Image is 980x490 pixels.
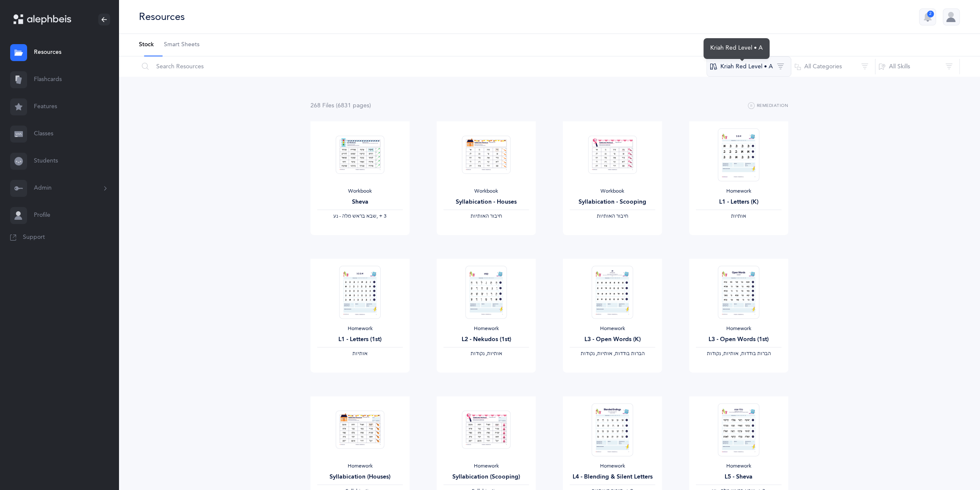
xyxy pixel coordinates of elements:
[791,56,875,77] button: All Categories
[570,325,655,332] div: Homework
[471,350,502,356] span: ‫אותיות, נקודות‬
[875,56,960,77] button: All Skills
[317,335,403,344] div: L1 - Letters (1st)
[317,473,403,482] div: Syllabication (Houses)
[919,8,936,25] button: 2
[696,473,781,482] div: L5 - Sheva
[927,11,934,17] div: 2
[570,463,655,470] div: Homework
[317,325,403,332] div: Homework
[696,463,781,470] div: Homework
[696,325,781,332] div: Homework
[703,38,770,59] div: Kriah Red Level • A
[317,198,403,207] div: Sheva
[352,350,368,356] span: ‫אותיות‬
[317,213,403,220] div: ‪, + 3‬
[317,188,403,195] div: Workbook
[592,403,633,456] img: Homework_L4_BlendingAndSilentLetters_R_EN_thumbnail_1731217887.png
[748,101,788,111] button: Remediation
[706,56,791,77] button: Kriah Red Level • A
[597,213,628,219] span: ‫חיבור האותיות‬
[465,266,507,319] img: Homework_L2_Nekudos_R_EN_1_thumbnail_1731617499.png
[443,473,529,482] div: Syllabication (Scooping)
[570,198,655,207] div: Syllabication - Scooping
[443,325,529,332] div: Homework
[138,56,707,77] input: Search Resources
[339,266,381,319] img: Homework_L1_Letters_O_Red_EN_thumbnail_1731215195.png
[336,135,385,174] img: Sheva-Workbook-Red_EN_thumbnail_1754012358.png
[139,10,185,24] div: Resources
[164,41,199,49] span: Smart Sheets
[718,128,759,181] img: Homework_L1_Letters_R_EN_thumbnail_1731214661.png
[696,188,781,195] div: Homework
[696,198,781,207] div: L1 - Letters (K)
[570,188,655,195] div: Workbook
[588,135,637,174] img: Syllabication-Workbook-Level-1-EN_Red_Scooping_thumbnail_1741114434.png
[581,350,645,356] span: ‫הברות בודדות, אותיות, נקודות‬
[336,102,371,109] span: (6831 page )
[731,213,746,219] span: ‫אותיות‬
[333,213,376,219] span: ‫שבא בראש מלה - נע‬
[696,335,781,344] div: L3 - Open Words (1st)
[462,135,511,174] img: Syllabication-Workbook-Level-1-EN_Red_Houses_thumbnail_1741114032.png
[443,463,529,470] div: Homework
[443,198,529,207] div: Syllabication - Houses
[718,403,759,456] img: Homework_L5_Sheva_R_EN_thumbnail_1754305392.png
[462,410,511,449] img: Homework_Syllabication-EN_Red_Scooping_EN_thumbnail_1724301177.png
[592,266,633,319] img: Homework_L3_OpenWords_R_EN_thumbnail_1731229486.png
[718,266,759,319] img: Homework_L3_OpenWords_O_Red_EN_thumbnail_1731217670.png
[707,350,771,356] span: ‫הברות בודדות, אותיות, נקודות‬
[443,188,529,195] div: Workbook
[317,463,403,470] div: Homework
[570,335,655,344] div: L3 - Open Words (K)
[336,410,385,449] img: Homework_Syllabication-EN_Red_Houses_EN_thumbnail_1724301135.png
[23,233,45,242] span: Support
[443,335,529,344] div: L2 - Nekudos (1st)
[367,102,369,109] span: s
[332,102,334,109] span: s
[310,102,334,109] span: 268 File
[471,213,502,219] span: ‫חיבור האותיות‬
[570,473,655,482] div: L4 - Blending & Silent Letters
